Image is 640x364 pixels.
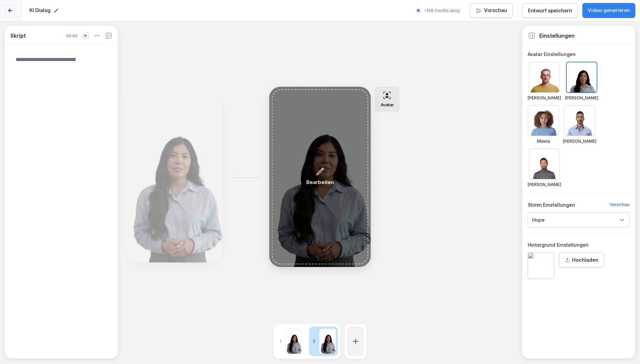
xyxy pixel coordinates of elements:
button: Vorschau [470,3,513,18]
p: Milena [537,138,550,144]
p: Bearbeiten [306,179,334,186]
h4: Skript [10,32,26,40]
p: [PERSON_NAME] [528,95,561,101]
div: Hochladen [565,256,598,264]
p: [PERSON_NAME] [563,138,596,144]
button: Entwurf speichern [522,3,578,18]
h6: Hintergrund Einstellungen [528,241,589,248]
h2: KI Dialog [29,7,51,14]
p: 1 [278,338,283,344]
p: 00:00 [66,33,78,38]
h6: Stimm Einstellungen [528,201,575,208]
p: 2 [311,338,317,344]
p: [PERSON_NAME] [565,95,598,101]
p: Vorschau [484,7,507,14]
p: [PERSON_NAME] [528,182,561,188]
img: 54fa20ca-e023-4a93-b0be-67bc3fb7015a [528,252,554,279]
p: Hope [532,217,545,223]
p: Avatar [381,102,394,107]
p: Vorschau [610,201,630,212]
p: ~148 Credits übrig [424,8,460,14]
button: Video generieren [582,3,635,18]
button: Hochladen [559,252,604,267]
h6: Avatar Einstellungen [528,51,630,58]
p: Video generieren [588,7,630,14]
h4: Einstellungen [539,32,575,40]
div: Entwurf speichern [528,7,572,14]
